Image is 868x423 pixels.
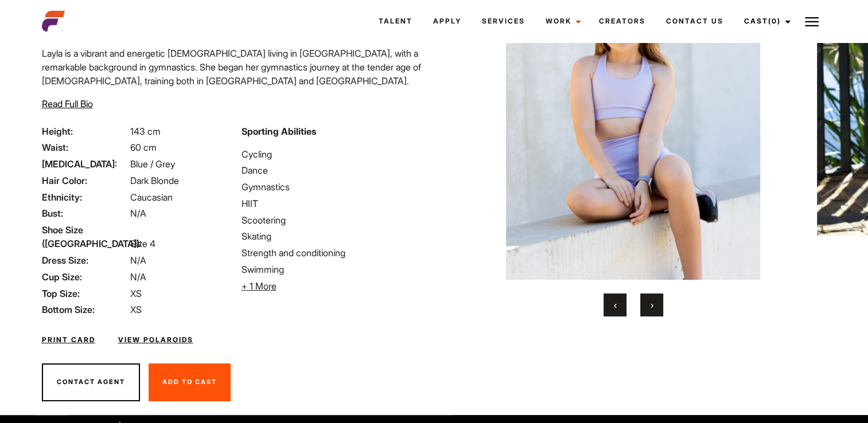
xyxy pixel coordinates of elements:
span: Bottom Size: [42,303,128,316]
span: Ethnicity: [42,190,128,204]
li: HIIT [242,197,427,210]
img: cropped-aefm-brand-fav-22-square.png [42,10,65,33]
a: Contact Us [655,6,733,37]
li: Skating [242,229,427,243]
p: Layla is a vibrant and energetic [DEMOGRAPHIC_DATA] living in [GEOGRAPHIC_DATA], with a remarkabl... [42,46,427,143]
span: Cup Size: [42,270,128,284]
span: Bust: [42,206,128,220]
span: Top Size: [42,287,128,300]
img: Burger icon [805,15,819,29]
span: Height: [42,124,128,138]
button: Contact Agent [42,363,140,401]
span: Read Full Bio [42,98,93,109]
a: Services [471,6,535,37]
span: Previous [614,299,617,311]
li: Swimming [242,263,427,276]
span: Dark Blonde [130,175,179,186]
span: + 1 More [242,280,277,292]
span: Add To Cast [162,378,217,386]
span: (0) [768,17,780,25]
span: Size 4 [130,238,155,249]
span: XS [130,288,142,299]
span: [MEDICAL_DATA]: [42,157,128,171]
a: Creators [588,6,655,37]
span: N/A [130,254,146,266]
span: 143 cm [130,126,161,137]
a: Talent [368,6,422,37]
button: Read Full Bio [42,97,93,111]
span: Waist: [42,140,128,154]
span: Blue / Grey [130,158,175,170]
li: Dance [242,163,427,177]
span: Shoe Size ([GEOGRAPHIC_DATA]): [42,223,128,250]
a: Apply [422,6,471,37]
li: Cycling [242,147,427,161]
span: N/A [130,207,146,219]
button: Add To Cast [149,363,231,401]
a: View Polaroids [118,335,193,345]
li: Scootering [242,213,427,227]
a: Work [535,6,588,37]
span: 60 cm [130,142,157,153]
li: Strength and conditioning [242,246,427,260]
a: Print Card [42,335,95,345]
span: Caucasian [130,191,173,203]
span: XS [130,304,142,315]
span: N/A [130,271,146,283]
strong: Sporting Abilities [242,126,316,137]
span: Next [651,299,653,311]
span: Hair Color: [42,174,128,187]
span: Dress Size: [42,253,128,267]
a: Cast(0) [733,6,797,37]
li: Gymnastics [242,180,427,194]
